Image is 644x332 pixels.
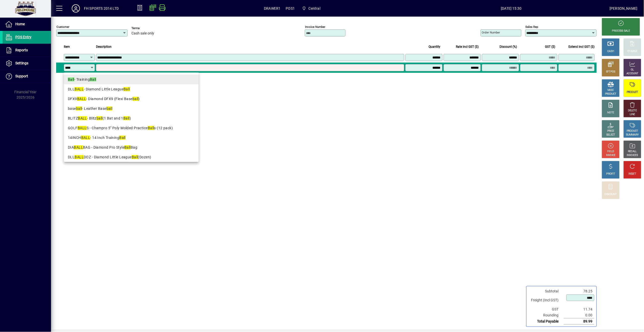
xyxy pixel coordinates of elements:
[607,111,614,115] div: NOTE
[605,193,617,196] div: DISCOUNT
[529,306,564,312] td: GST
[56,25,69,29] mat-label: Customer
[75,155,84,159] em: BALL
[606,70,616,74] div: EFTPOS
[606,153,615,157] div: INVOICE
[569,44,595,50] span: Extend incl GST ($)
[429,44,441,50] span: Quantity
[627,90,638,94] div: PRODUCT
[3,70,51,83] a: Support
[78,126,87,130] em: BALL
[15,48,28,52] span: Reports
[68,77,74,81] em: Ball
[90,77,96,81] em: Ball
[628,109,637,113] div: DELETE
[64,104,199,113] mat-option: baseball - Leather Baseball
[96,116,103,120] em: ball
[627,153,638,157] div: INVOICES
[68,87,195,92] div: DLL - Diamond Little League
[608,88,614,92] div: MISC
[607,150,614,153] div: HOLD
[131,31,154,35] span: Cash sale only
[132,155,138,159] em: Ball
[630,113,635,116] div: LINE
[64,123,199,133] mat-option: GOLFBALLS - Champro 5" Poly Molded Practice Balls (12 pack)
[607,50,614,53] div: CASH
[78,116,87,120] em: BALL
[64,113,199,123] mat-option: BLITZBALL - Blitzball (1 Bat and 1 Ball)
[64,75,199,84] mat-option: Ball - Training Ball
[627,129,638,133] div: PRODUCT
[526,25,538,29] mat-label: Sales rep
[124,145,131,149] em: Ball
[76,106,82,111] em: ball
[529,288,564,294] td: Subtotal
[64,152,199,162] mat-option: DLLBALLDOZ - Diamond Little League Ball (Dozen)
[68,106,195,111] div: base - Leather Base
[64,143,199,152] mat-option: DIABALLBAG - Diamond Pro Style Ball Bag
[124,87,130,91] em: Ball
[68,96,195,102] div: DFX9 - Diamond DFX9 (Flexi Base )
[68,135,195,140] div: 14INCH - 14 Inch Training
[564,318,594,325] td: 89.99
[545,44,555,50] span: GST ($)
[456,44,479,50] span: Rate incl GST ($)
[84,4,119,13] div: FH SPORTS 2014 LTD
[68,4,84,13] button: Profile
[3,57,51,70] a: Settings
[64,44,70,50] span: Item
[529,318,564,325] td: Total Payable
[96,44,112,50] span: Description
[309,4,320,13] span: Central
[68,125,195,131] div: GOLF S - Champro 5" Poly Molded Practice s (12 pack)
[529,294,564,306] td: Freight (Incl GST)
[529,312,564,318] td: Rounding
[64,133,199,143] mat-option: 14INCHBALL - 14 Inch Training Ball
[68,77,195,82] div: - Training
[482,31,500,34] mat-label: Order number
[15,35,31,39] span: POS Entry
[627,72,638,76] div: ACCOUNT
[119,136,126,140] em: Ball
[74,145,83,149] em: BALL
[500,44,517,50] span: Discount (%)
[286,4,295,13] span: POS1
[3,18,51,31] a: Home
[305,25,325,29] mat-label: Invoice number
[81,136,90,140] em: BALL
[15,61,28,65] span: Settings
[64,84,199,94] mat-option: DLLBALL - Diamond Little League Ball
[631,68,634,72] div: GL
[3,44,51,57] a: Reports
[628,50,638,53] div: CHARGE
[628,150,637,153] div: RECALL
[607,129,614,133] div: PRICE
[606,172,615,176] div: PROFIT
[132,97,139,101] em: ball
[300,4,322,13] span: Central
[564,306,594,312] td: 11.74
[564,312,594,318] td: 0.00
[131,27,162,30] span: Terms
[612,29,630,33] div: PROCESS SALE
[610,4,638,13] div: [PERSON_NAME]
[15,74,28,78] span: Support
[148,126,154,130] em: Ball
[605,92,616,96] div: PRODUCT
[629,172,636,176] div: RESET
[75,87,84,91] em: BALL
[68,155,195,160] div: DLL DOZ - Diamond Little League (Dozen)
[106,106,113,111] em: ball
[564,288,594,294] td: 78.25
[68,145,195,150] div: DIA BAG - Diamond Pro Style Bag
[413,4,610,13] span: [DATE] 15:30
[606,133,615,137] div: SELECT
[77,97,86,101] em: BALL
[264,4,281,13] span: DRAWER1
[64,94,199,104] mat-option: DFX9BALL - Diamond DFX9 (Flexi Baseball)
[123,116,130,120] em: Ball
[68,116,195,121] div: BLITZ - Blitz (1 Bat and 1 )
[626,133,639,137] div: SUMMARY
[15,22,25,26] span: Home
